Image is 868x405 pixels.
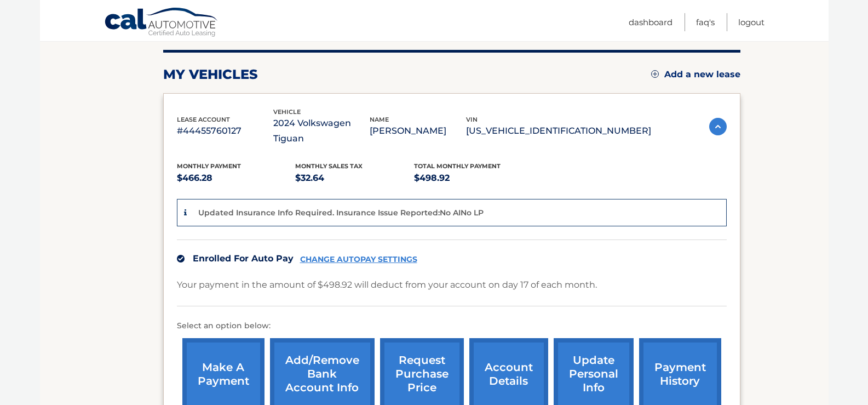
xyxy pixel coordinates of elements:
p: [US_VEHICLE_IDENTIFICATION_NUMBER] [466,123,651,139]
span: name [370,116,389,123]
p: $466.28 [177,170,296,186]
p: Select an option below: [177,320,727,333]
p: 2024 Volkswagen Tiguan [273,116,370,146]
p: $498.92 [414,170,533,186]
h2: my vehicles [163,66,258,83]
span: vehicle [273,108,301,116]
span: Monthly sales Tax [295,162,363,170]
p: #44455760127 [177,123,273,139]
img: check.svg [177,255,185,263]
span: vin [466,116,478,123]
span: lease account [177,116,230,123]
a: CHANGE AUTOPAY SETTINGS [300,255,417,264]
span: Total Monthly Payment [414,162,501,170]
p: [PERSON_NAME] [370,123,466,139]
p: Your payment in the amount of $498.92 will deduct from your account on day 17 of each month. [177,277,597,293]
a: Add a new lease [651,69,740,80]
a: Cal Automotive [104,7,219,39]
a: Dashboard [629,13,672,31]
span: Monthly Payment [177,162,241,170]
img: add.svg [651,70,659,78]
img: accordion-active.svg [709,118,727,135]
p: Updated Insurance Info Required. Insurance Issue Reported:No AINo LP [198,208,484,218]
p: $32.64 [295,170,414,186]
a: Logout [738,13,764,31]
a: FAQ's [696,13,715,31]
span: Enrolled For Auto Pay [193,253,294,264]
